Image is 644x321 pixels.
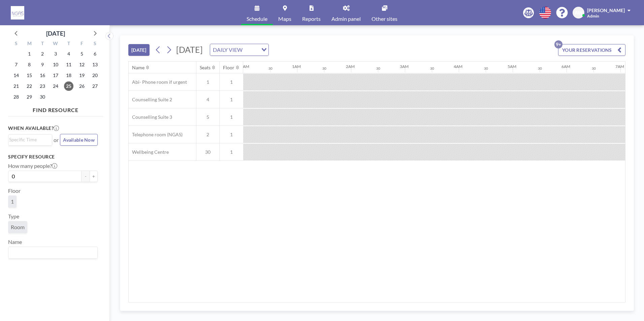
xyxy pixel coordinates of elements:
span: Thursday, September 25, 2025 [64,81,73,91]
span: Saturday, September 27, 2025 [90,81,100,91]
span: Admin panel [331,16,361,22]
span: 1 [220,114,243,120]
div: 30 [484,66,488,71]
div: Seats [200,65,211,71]
div: 30 [268,66,272,71]
span: Counselling Suite 2 [129,97,172,103]
div: Name [132,65,144,71]
span: 5 [196,114,219,120]
div: Floor [223,65,234,71]
h3: Specify resource [8,154,98,160]
span: Thursday, September 11, 2025 [64,60,73,69]
span: Sunday, September 28, 2025 [11,92,21,102]
span: Tuesday, September 23, 2025 [38,81,47,91]
span: [DATE] [176,44,203,55]
span: Abi- Phone room if urgent [129,79,187,85]
button: [DATE] [128,44,150,56]
span: Tuesday, September 30, 2025 [38,92,47,102]
div: 7AM [615,64,624,69]
span: 1 [220,149,243,155]
span: Sunday, September 21, 2025 [11,81,21,91]
div: 30 [538,66,542,71]
div: T [36,40,49,48]
div: T [62,40,75,48]
span: Sunday, September 14, 2025 [11,71,21,80]
span: Saturday, September 6, 2025 [90,49,100,59]
span: or [54,137,59,143]
span: Reports [302,16,321,22]
span: Tuesday, September 2, 2025 [38,49,47,59]
label: How many people? [8,163,57,169]
div: S [10,40,23,48]
span: Sunday, September 7, 2025 [11,60,21,69]
div: 4AM [454,64,462,69]
span: Monday, September 8, 2025 [25,60,34,69]
span: Monday, September 22, 2025 [25,81,34,91]
div: [DATE] [46,29,65,38]
h4: FIND RESOURCE [8,104,103,113]
span: Schedule [247,16,267,22]
button: + [90,171,98,182]
button: YOUR RESERVATIONS9+ [558,44,625,56]
span: Saturday, September 13, 2025 [90,60,100,69]
div: Search for option [8,247,97,258]
span: Monday, September 29, 2025 [25,92,34,102]
span: Counselling Suite 3 [129,114,172,120]
span: 1 [220,97,243,103]
span: Other sites [372,16,397,22]
span: Thursday, September 4, 2025 [64,49,73,59]
span: Friday, September 26, 2025 [77,81,87,91]
span: 1 [220,132,243,138]
span: AW [575,10,583,16]
div: 3AM [400,64,409,69]
input: Search for option [9,136,48,143]
span: Wellbeing Centre [129,149,169,155]
div: 30 [322,66,326,71]
p: 9+ [554,40,562,48]
div: S [88,40,101,48]
span: Friday, September 12, 2025 [77,60,87,69]
span: 1 [196,79,219,85]
span: Wednesday, September 3, 2025 [51,49,60,59]
span: 1 [11,198,14,205]
div: 6AM [561,64,570,69]
span: Monday, September 15, 2025 [25,71,34,80]
label: Name [8,239,22,245]
button: Available Now [60,134,98,146]
span: Monday, September 1, 2025 [25,49,34,59]
span: Tuesday, September 16, 2025 [38,71,47,80]
span: DAILY VIEW [212,45,244,54]
span: [PERSON_NAME] [587,7,625,13]
span: Tuesday, September 9, 2025 [38,60,47,69]
div: Search for option [8,135,52,145]
div: 30 [592,66,596,71]
label: Floor [8,187,21,194]
span: 30 [196,149,219,155]
span: Maps [278,16,291,22]
span: Wednesday, September 24, 2025 [51,81,60,91]
div: 12AM [238,64,249,69]
span: Telephone room (NGAS) [129,132,183,138]
input: Search for option [9,248,94,257]
span: Saturday, September 20, 2025 [90,71,100,80]
div: 1AM [292,64,301,69]
span: Thursday, September 18, 2025 [64,71,73,80]
div: 30 [430,66,434,71]
button: - [82,171,90,182]
img: organization-logo [11,6,24,20]
input: Search for option [245,45,257,54]
span: Wednesday, September 17, 2025 [51,71,60,80]
div: 5AM [508,64,516,69]
div: 30 [376,66,380,71]
div: Search for option [210,44,268,56]
span: 2 [196,132,219,138]
div: F [75,40,88,48]
div: 2AM [346,64,355,69]
span: Wednesday, September 10, 2025 [51,60,60,69]
span: 1 [220,79,243,85]
div: W [49,40,62,48]
span: Available Now [63,137,95,143]
span: Friday, September 5, 2025 [77,49,87,59]
div: M [23,40,36,48]
label: Type [8,213,19,220]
